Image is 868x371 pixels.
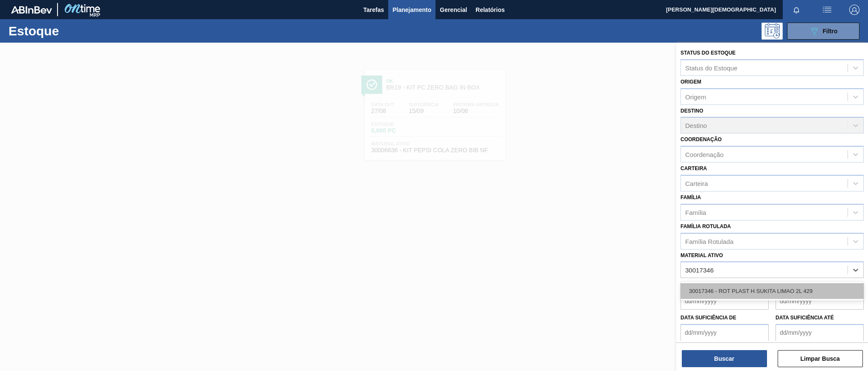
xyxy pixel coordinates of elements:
[363,5,384,15] span: Tarefas
[681,79,701,85] label: Origem
[685,93,706,100] div: Origem
[783,4,810,16] button: Notificações
[787,23,859,40] button: Filtro
[776,315,834,321] label: Data suficiência até
[849,5,859,15] img: Logout
[681,315,736,321] label: Data suficiência de
[685,209,706,216] div: Família
[681,223,731,229] label: Família Rotulada
[476,5,505,15] span: Relatórios
[681,108,703,114] label: Destino
[681,136,722,142] label: Coordenação
[9,26,137,36] h1: Estoque
[392,5,431,15] span: Planejamento
[681,324,769,341] input: dd/mm/yyyy
[11,6,52,14] img: TNhmsLtSVTkK8tSr43FrP2fwEKptu5GPRR3wAAAABJRU5ErkJggg==
[681,194,701,200] label: Família
[681,165,707,171] label: Carteira
[823,28,838,35] span: Filtro
[761,23,783,40] div: Pogramando: nenhum usuário selecionado
[685,238,733,245] div: Família Rotulada
[822,5,832,15] img: userActions
[685,64,738,71] div: Status do Estoque
[440,5,467,15] span: Gerencial
[681,293,769,310] input: dd/mm/yyyy
[685,151,724,158] div: Coordenação
[776,324,864,341] input: dd/mm/yyyy
[685,180,708,187] div: Carteira
[681,283,864,299] div: 30017346 - ROT PLAST H SUKITA LIMAO 2L 429
[681,50,735,56] label: Status do Estoque
[776,293,864,310] input: dd/mm/yyyy
[681,252,723,258] label: Material ativo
